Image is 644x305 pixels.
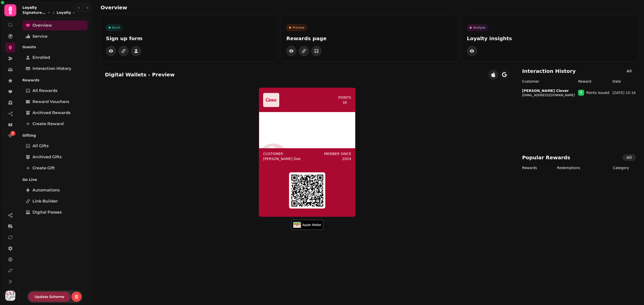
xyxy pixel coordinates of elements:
[22,131,88,140] p: Gifting
[32,22,52,28] span: Overview
[22,207,88,217] a: Digital Passes
[5,131,15,141] a: 2
[32,198,58,204] span: Link Builder
[467,35,633,42] p: Loyalty insights
[22,10,75,15] nav: breadcrumb
[473,26,486,30] p: Analysis
[338,95,351,100] p: points
[518,79,578,86] th: Customer
[22,10,51,15] button: Signature HQ
[22,119,88,129] a: Create reward
[623,154,636,161] button: All
[32,110,70,116] span: Archived Rewards
[343,100,347,105] p: 30
[342,156,351,161] p: 2024
[263,156,301,161] p: [PERSON_NAME] Doe
[623,68,636,74] button: All
[112,26,120,30] p: Enrol
[34,295,64,298] span: Update Scheme
[22,64,88,74] a: Interaction History
[293,26,304,30] p: Preview
[32,187,60,193] span: Automations
[32,99,69,105] span: Reward Vouchers
[22,163,88,173] a: Create Gift
[22,97,88,107] a: Reward Vouchers
[106,35,272,42] p: Sign up form
[32,154,62,160] span: Archived Gifts
[32,33,48,39] span: Service
[4,291,16,301] button: User avatar
[22,42,88,52] p: Guests
[522,93,575,97] p: [EMAIL_ADDRESS][DOMAIN_NAME]
[291,220,323,230] img: apple wallet
[613,90,636,95] p: [DATE] 10:16
[522,68,576,75] h2: Interaction History
[32,66,71,72] span: Interaction History
[22,53,88,63] a: Enrolled
[518,165,557,173] th: Rewards
[578,79,612,86] th: Reward
[22,196,88,206] a: Link Builder
[22,5,75,10] h2: Loyalty
[22,76,88,85] p: Rewards
[286,35,452,42] p: Rewards page
[32,121,64,127] span: Create reward
[22,185,88,195] a: Automations
[291,174,323,207] img: qr-code.png
[627,156,632,159] span: All
[105,71,175,78] h2: Digital Wallets - Preview
[32,88,57,94] span: All Rewards
[586,90,609,95] p: Points Issued
[557,165,604,173] th: Redemptions
[32,143,49,149] span: All Gifts
[22,152,88,162] a: Archived Gifts
[32,55,50,61] span: Enrolled
[101,4,197,11] h2: Overview
[263,151,301,156] p: Customer
[22,141,88,151] a: All Gifts
[612,79,638,86] th: Date
[22,20,88,30] a: Overview
[32,209,62,215] span: Digital Passes
[5,291,15,301] img: User avatar
[22,31,88,41] a: Service
[28,292,70,302] button: Update Scheme
[604,165,638,173] th: Category
[265,94,277,106] img: header
[32,165,55,171] span: Create Gift
[22,175,88,184] p: Go Live
[627,69,632,73] span: All
[22,10,47,15] span: Signature HQ
[12,132,14,135] span: 2
[57,10,75,15] button: Loyalty
[22,108,88,118] a: Archived Rewards
[522,154,570,161] h2: Popular Rewards
[22,86,88,96] a: All Rewards
[324,151,351,156] p: Member since
[522,88,569,93] p: [PERSON_NAME] Clover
